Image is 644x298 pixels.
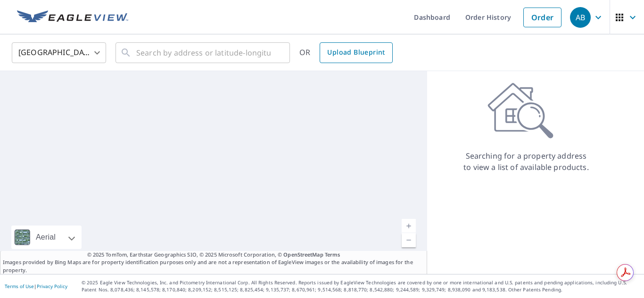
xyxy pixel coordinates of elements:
[570,7,591,28] div: AB
[327,47,385,58] span: Upload Blueprint
[402,233,416,247] a: Current Level 5, Zoom Out
[299,42,393,63] div: OR
[17,10,128,24] img: EV Logo
[463,150,589,173] p: Searching for a property address to view a list of available products.
[87,251,340,259] span: © 2025 TomTom, Earthstar Geographics SIO, © 2025 Microsoft Corporation, ©
[283,251,323,258] a: OpenStreetMap
[402,219,416,233] a: Current Level 5, Zoom In
[33,226,58,249] div: Aerial
[5,283,34,290] a: Terms of Use
[523,8,561,27] a: Order
[12,40,106,66] div: [GEOGRAPHIC_DATA]
[11,226,82,249] div: Aerial
[82,279,639,293] p: © 2025 Eagle View Technologies, Inc. and Pictometry International Corp. All Rights Reserved. Repo...
[320,42,392,63] a: Upload Blueprint
[5,283,67,289] p: |
[325,251,340,258] a: Terms
[37,283,67,290] a: Privacy Policy
[136,40,271,66] input: Search by address or latitude-longitude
